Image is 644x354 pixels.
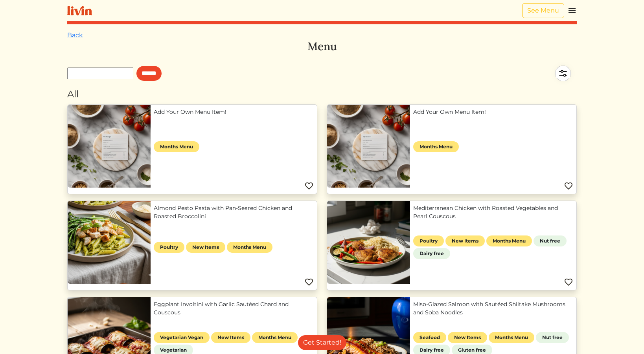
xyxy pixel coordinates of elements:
[298,335,346,350] a: Get Started!
[413,108,573,116] a: Add Your Own Menu Item!
[154,204,314,221] a: Almond Pesto Pasta with Pan-Seared Chicken and Roasted Broccolini
[549,60,577,87] img: filter-5a7d962c2457a2d01fc3f3b070ac7679cf81506dd4bc827d76cf1eb68fb85cd7.svg
[564,181,573,191] img: Favorite menu item
[304,277,314,287] img: Favorite menu item
[413,204,573,221] a: Mediterranean Chicken with Roasted Vegetables and Pearl Couscous
[154,300,314,317] a: Eggplant Involtini with Garlic Sautéed Chard and Couscous
[522,3,564,18] a: See Menu
[154,108,314,116] a: Add Your Own Menu Item!
[567,6,577,15] img: menu_hamburger-cb6d353cf0ecd9f46ceae1c99ecbeb4a00e71ca567a856bd81f57e9d8c17bb26.svg
[67,6,92,16] img: livin-logo-a0d97d1a881af30f6274990eb6222085a2533c92bbd1e4f22c21b4f0d0e3210c.svg
[304,181,314,191] img: Favorite menu item
[413,300,573,317] a: Miso-Glazed Salmon with Sautéed Shiitake Mushrooms and Soba Noodles
[67,87,577,101] div: All
[67,40,577,53] h3: Menu
[67,31,83,39] a: Back
[564,277,573,287] img: Favorite menu item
